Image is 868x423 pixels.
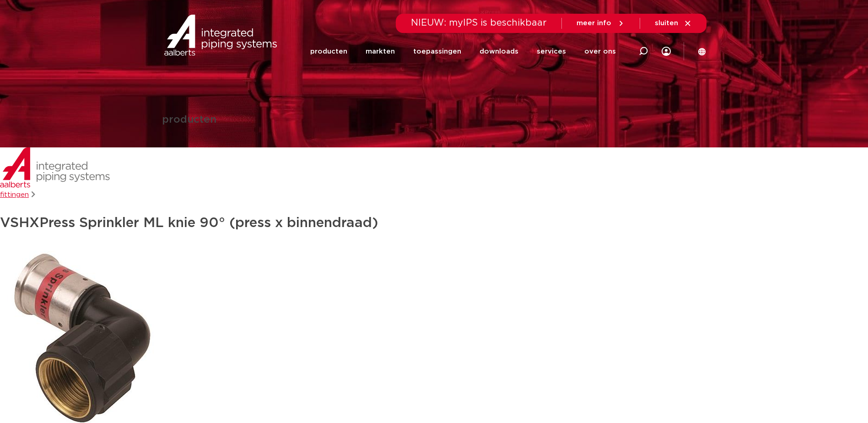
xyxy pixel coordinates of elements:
[411,18,547,27] span: NIEUW: myIPS is beschikbaar
[162,115,216,125] h1: producten
[584,34,616,69] a: over ons
[662,41,671,61] div: my IPS
[366,34,395,69] a: markten
[310,34,616,69] nav: Menu
[577,20,611,27] span: meer info
[480,34,518,69] a: downloads
[310,34,347,69] a: producten
[413,34,461,69] a: toepassingen
[537,34,566,69] a: services
[577,19,625,27] a: meer info
[655,19,692,27] a: sluiten
[655,20,678,27] span: sluiten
